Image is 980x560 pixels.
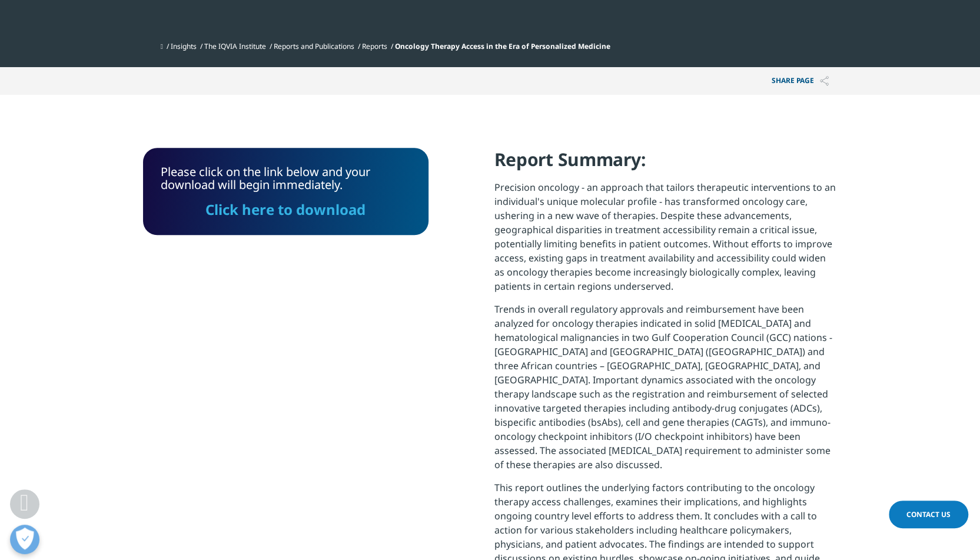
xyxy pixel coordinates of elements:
[204,41,266,51] a: The IQVIA Institute
[171,41,197,51] a: Insights
[494,302,838,481] p: Trends in overall regulatory approvals and reimbursement have been analyzed for oncology therapie...
[205,200,366,219] a: Click here to download
[395,41,610,51] span: Oncology Therapy Access in the Era of Personalized Medicine
[763,67,838,95] button: Share PAGEShare PAGE
[763,67,838,95] p: Share PAGE
[494,180,838,302] p: Precision oncology - an approach that tailors therapeutic interventions to an individual's unique...
[820,76,829,86] img: Share PAGE
[889,501,968,528] a: Contact Us
[161,165,411,217] div: Please click on the link below and your download will begin immediately.
[10,525,39,554] button: Open Preferences
[274,41,354,51] a: Reports and Publications
[906,509,951,519] span: Contact Us
[362,41,387,51] a: Reports
[494,148,838,180] h4: Report Summary:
